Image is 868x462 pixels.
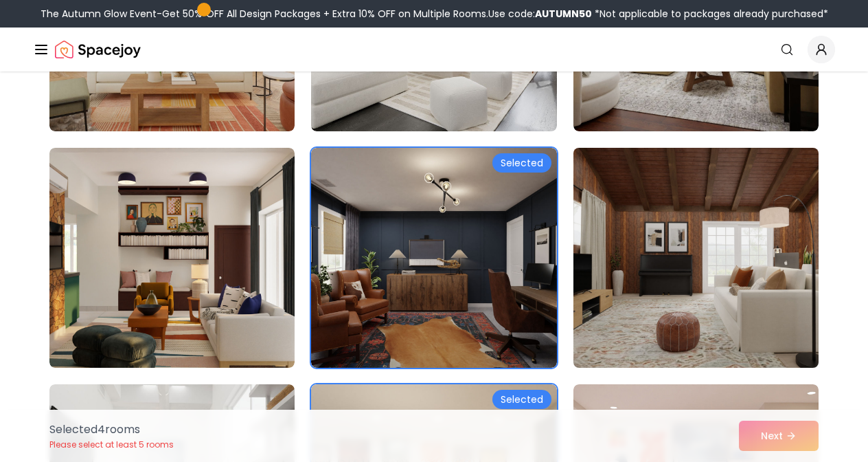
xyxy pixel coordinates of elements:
[41,7,828,21] div: The Autumn Glow Event-Get 50% OFF All Design Packages + Extra 10% OFF on Multiple Rooms.
[49,439,174,450] p: Please select at least 5 rooms
[55,36,141,63] img: Spacejoy Logo
[311,148,556,368] img: Room room-32
[567,142,825,373] img: Room room-33
[55,36,141,63] a: Spacejoy
[33,27,835,71] nav: Global
[488,7,592,21] span: Use code:
[49,421,174,438] p: Selected 4 room s
[49,148,295,368] img: Room room-31
[492,153,551,173] div: Selected
[492,390,551,409] div: Selected
[592,7,828,21] span: *Not applicable to packages already purchased*
[535,7,592,21] b: AUTUMN50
